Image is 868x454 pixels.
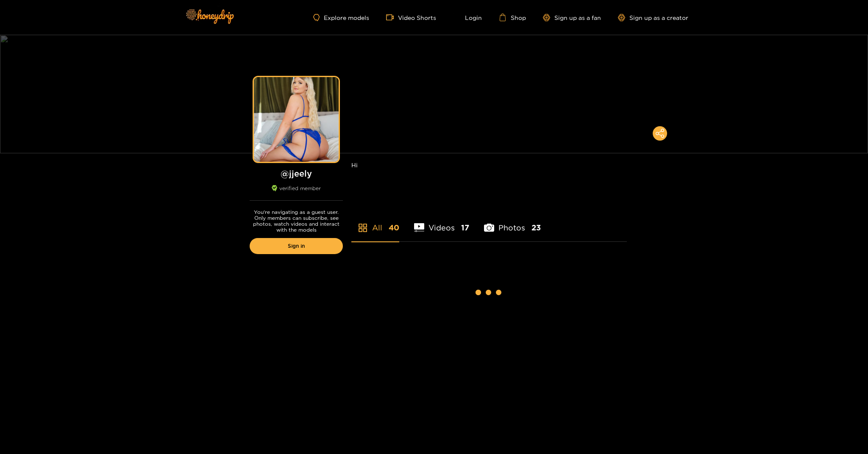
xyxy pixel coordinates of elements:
[250,238,343,254] a: Sign in
[250,209,343,233] p: You're navigating as a guest user. Only members can subscribe, see photos, watch videos and inter...
[484,203,541,241] li: Photos
[389,222,399,233] span: 40
[531,222,541,233] span: 23
[351,203,399,241] li: All
[313,14,369,21] a: Explore models
[453,14,482,21] a: Login
[351,153,627,177] div: Hi
[358,223,368,233] span: appstore
[386,14,436,21] a: Video Shorts
[386,14,398,21] span: video-camera
[543,14,601,21] a: Sign up as a fan
[461,222,469,233] span: 17
[414,203,469,241] li: Videos
[250,185,343,201] div: verified member
[618,14,688,21] a: Sign up as a creator
[250,168,343,179] h1: @ jjeely
[499,14,526,21] a: Shop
